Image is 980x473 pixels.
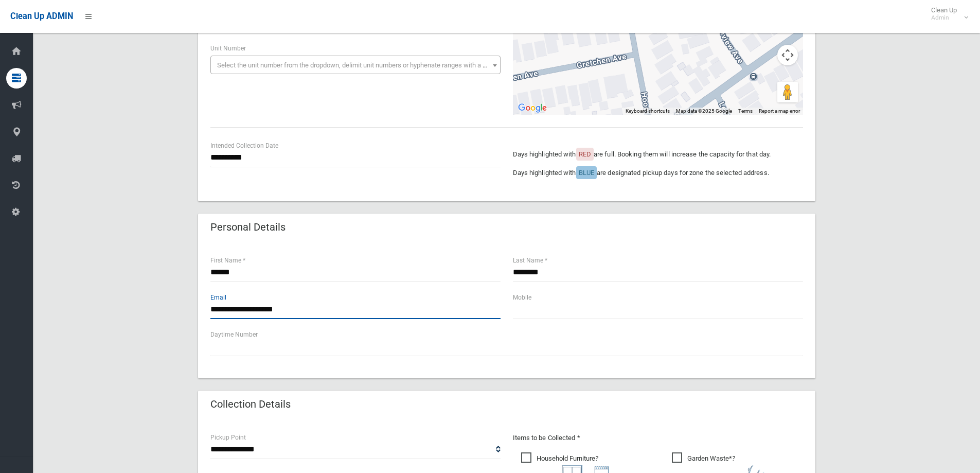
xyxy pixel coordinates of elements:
a: Report a map error [759,108,800,114]
img: Google [515,101,549,115]
span: Clean Up [926,6,967,22]
p: Days highlighted with are designated pickup days for zone the selected address. [513,167,803,179]
a: Terms [738,108,753,114]
p: Days highlighted with are full. Booking them will increase the capacity for that day. [513,148,803,161]
button: Map camera controls [777,45,798,65]
div: 40 Hood Avenue, EARLWOOD NSW 2206 [657,16,670,34]
span: RED [579,150,591,158]
p: Items to be Collected * [513,432,803,444]
button: Drag Pegman onto the map to open Street View [777,82,798,102]
button: Keyboard shortcuts [626,108,670,115]
header: Collection Details [198,394,303,414]
small: Admin [931,14,957,22]
span: Map data ©2025 Google [676,108,732,114]
span: Clean Up ADMIN [10,11,73,21]
a: Open this area in Google Maps (opens a new window) [515,101,549,115]
span: BLUE [579,169,594,177]
span: Select the unit number from the dropdown, delimit unit numbers or hyphenate ranges with a comma [217,61,505,69]
header: Personal Details [198,217,298,237]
